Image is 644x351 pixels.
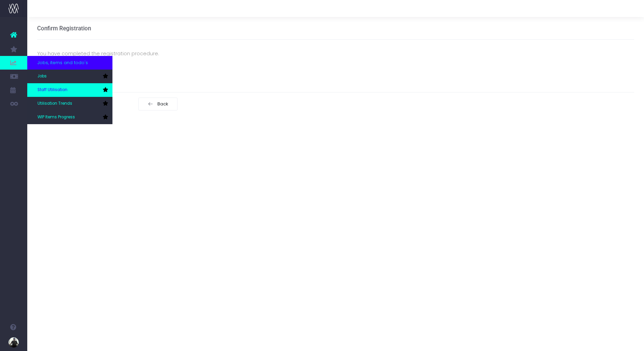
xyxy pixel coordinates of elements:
[37,101,72,107] span: Utilisation Trends
[9,337,19,348] img: images/default_profile_image.png
[37,59,88,66] span: Jobs, items and todo's
[138,98,178,111] button: Back
[27,70,112,83] a: Jobs
[37,25,91,32] h3: Confirm Registration
[37,87,67,93] span: Staff Utilisation
[37,49,634,58] p: You have completed the registration procedure.
[37,73,47,79] span: Jobs
[27,111,112,124] a: WIP Items Progress
[27,83,112,97] a: Staff Utilisation
[37,114,75,120] span: WIP Items Progress
[27,97,112,111] a: Utilisation Trends
[155,101,169,107] span: Back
